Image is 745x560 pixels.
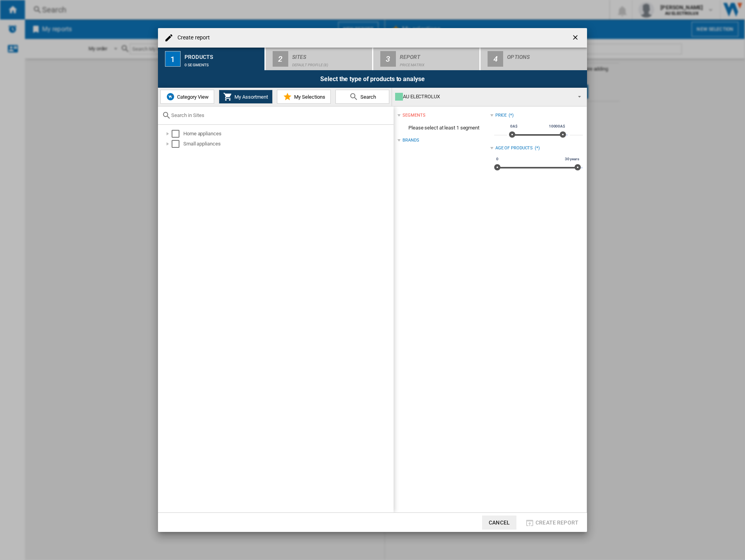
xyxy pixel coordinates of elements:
div: Sites [292,51,369,59]
span: 0 [495,156,500,162]
div: Age of products [495,145,533,151]
div: 0 segments [184,59,261,67]
div: Small appliances [183,140,392,148]
div: Products [184,51,261,59]
button: Cancel [482,516,516,530]
ng-md-icon: getI18NText('BUTTONS.CLOSE_DIALOG') [571,34,581,43]
span: 30 years [564,156,580,162]
button: 3 Report Price Matrix [373,48,481,70]
h4: Create report [174,34,210,42]
button: 1 Products 0 segments [158,48,265,70]
span: My Selections [292,94,325,100]
div: Price [495,112,507,119]
div: Home appliances [183,130,392,138]
button: 4 Options [481,48,587,70]
button: 2 Sites Default profile (8) [266,48,373,70]
button: My Assortment [219,90,273,104]
input: Search in Sites [171,112,390,118]
span: Please select at least 1 segment [397,121,490,135]
span: 0A$ [509,123,519,129]
button: Category View [160,90,214,104]
md-checkbox: Select [172,130,183,138]
div: 4 [488,51,503,67]
div: AU ELECTROLUX [395,91,571,102]
div: Brands [403,137,419,144]
div: Select the type of products to analyse [158,70,587,88]
button: Create report [523,516,581,530]
div: Options [507,51,584,59]
div: 2 [273,51,288,67]
md-checkbox: Select [172,140,183,148]
img: wiser-icon-blue.png [166,92,175,101]
div: Report [400,51,477,59]
span: 10000A$ [548,123,566,129]
button: My Selections [277,90,331,104]
span: Category View [175,94,209,100]
span: Create report [536,519,578,526]
div: Price Matrix [400,59,477,67]
button: getI18NText('BUTTONS.CLOSE_DIALOG') [568,30,584,46]
button: Search [335,90,389,104]
div: segments [403,112,425,119]
span: My Assortment [232,94,268,100]
div: 3 [380,51,396,67]
span: Search [358,94,376,100]
div: 1 [165,51,181,67]
div: Default profile (8) [292,59,369,67]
